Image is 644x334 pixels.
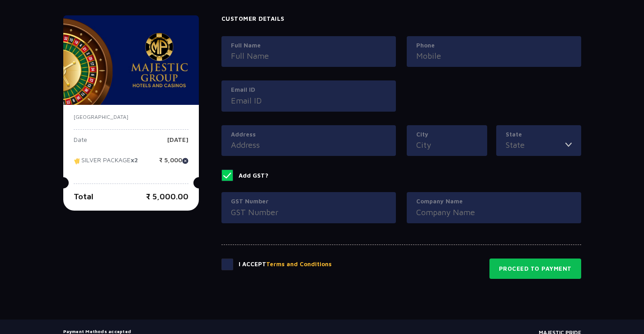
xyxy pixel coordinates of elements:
input: Company Name [416,206,572,218]
button: Terms and Conditions [266,260,332,269]
button: Proceed to Payment [489,259,581,279]
input: State [506,139,565,151]
input: GST Number [231,206,386,218]
input: City [416,139,478,151]
label: GST Number [231,197,386,206]
p: [DATE] [167,136,188,150]
p: Add GST? [239,171,268,180]
img: tikcet [74,157,81,165]
img: toggler icon [565,139,572,151]
label: Company Name [416,197,572,206]
input: Email ID [231,94,386,107]
input: Full Name [231,50,386,62]
label: State [506,130,572,139]
label: City [416,130,478,139]
input: Mobile [416,50,572,62]
p: Date [74,136,87,150]
strong: x2 [131,156,138,164]
p: ₹ 5,000.00 [146,190,188,202]
p: ₹ 5,000 [159,157,188,170]
label: Email ID [231,85,386,94]
h4: Customer Details [221,15,581,23]
label: Phone [416,41,572,50]
p: [GEOGRAPHIC_DATA] [74,113,188,121]
img: majesticPride-banner [63,15,199,105]
p: Total [74,190,94,202]
h5: Payment Methods accepted [63,329,220,334]
input: Address [231,139,386,151]
p: SILVER PACKAGE [74,157,138,170]
p: I Accept [239,260,332,269]
label: Address [231,130,386,139]
label: Full Name [231,41,386,50]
